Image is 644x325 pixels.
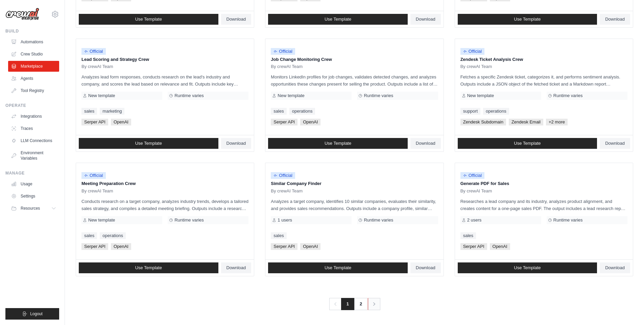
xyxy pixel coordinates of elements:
[460,48,485,55] span: Official
[174,217,204,223] span: Runtime varies
[8,191,59,202] a: Settings
[341,298,354,310] span: 1
[271,73,438,88] p: Monitors LinkedIn profiles for job changes, validates detected changes, and analyzes opportunitie...
[79,14,218,25] a: Use Template
[458,14,597,25] a: Use Template
[8,85,59,96] a: Tool Registry
[268,138,408,149] a: Use Template
[8,135,59,146] a: LLM Connections
[221,138,252,149] a: Download
[364,217,393,223] span: Runtime varies
[364,93,393,98] span: Runtime varies
[88,217,115,223] span: New template
[553,217,583,223] span: Runtime varies
[135,17,162,22] span: Use Template
[81,56,248,63] p: Lead Scoring and Strategy Crew
[5,28,59,34] div: Build
[81,108,97,115] a: sales
[79,262,218,273] a: Use Template
[8,147,59,164] a: Environment Variables
[226,141,246,146] span: Download
[8,37,59,47] a: Automations
[226,265,246,271] span: Download
[8,73,59,84] a: Agents
[79,138,218,149] a: Use Template
[509,119,543,125] span: Zendesk Email
[325,17,351,22] span: Use Template
[483,108,509,115] a: operations
[271,188,303,194] span: By crewAI Team
[5,308,59,320] button: Logout
[8,49,59,60] a: Crew Studio
[460,108,480,115] a: support
[460,56,627,63] p: Zendesk Ticket Analysis Crew
[271,56,438,63] p: Job Change Monitoring Crew
[81,180,248,187] p: Meeting Preparation Crew
[278,217,292,223] span: 1 users
[5,103,59,108] div: Operate
[410,138,441,149] a: Download
[21,206,40,211] span: Resources
[458,262,597,273] a: Use Template
[88,93,115,98] span: New template
[221,14,252,25] a: Download
[81,243,108,250] span: Serper API
[460,198,627,212] p: Researches a lead company and its industry, analyzes product alignment, and creates content for a...
[81,232,97,239] a: sales
[600,138,630,149] a: Download
[410,14,441,25] a: Download
[600,262,630,273] a: Download
[278,93,304,98] span: New template
[289,108,315,115] a: operations
[271,243,297,250] span: Serper API
[325,141,351,146] span: Use Template
[81,188,113,194] span: By crewAI Team
[416,141,435,146] span: Download
[600,14,630,25] a: Download
[5,8,39,21] img: Logo
[460,180,627,187] p: Generate PDF for Sales
[174,93,204,98] span: Runtime varies
[81,64,113,69] span: By crewAI Team
[30,311,43,317] span: Logout
[8,111,59,122] a: Integrations
[416,265,435,271] span: Download
[81,172,106,179] span: Official
[354,298,367,310] a: 2
[221,262,252,273] a: Download
[271,48,295,55] span: Official
[271,108,286,115] a: sales
[460,73,627,88] p: Fetches a specific Zendesk ticket, categorizes it, and performs sentiment analysis. Outputs inclu...
[416,17,435,22] span: Download
[271,232,286,239] a: sales
[81,198,248,212] p: Conducts research on a target company, analyzes industry trends, develops a tailored sales strate...
[325,265,351,271] span: Use Template
[460,172,485,179] span: Official
[467,217,482,223] span: 2 users
[300,119,320,125] span: OpenAI
[226,17,246,22] span: Download
[8,203,59,214] button: Resources
[553,93,583,98] span: Runtime varies
[5,170,59,176] div: Manage
[300,243,320,250] span: OpenAI
[8,179,59,189] a: Usage
[111,119,131,125] span: OpenAI
[8,123,59,134] a: Traces
[467,93,494,98] span: New template
[460,232,476,239] a: sales
[605,141,625,146] span: Download
[81,119,108,125] span: Serper API
[605,265,625,271] span: Download
[271,180,438,187] p: Similar Company Finder
[81,48,106,55] span: Official
[100,108,124,115] a: marketing
[268,14,408,25] a: Use Template
[410,262,441,273] a: Download
[271,64,303,69] span: By crewAI Team
[605,17,625,22] span: Download
[460,188,492,194] span: By crewAI Team
[81,73,248,88] p: Analyzes lead form responses, conducts research on the lead's industry and company, and scores th...
[271,172,295,179] span: Official
[100,232,126,239] a: operations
